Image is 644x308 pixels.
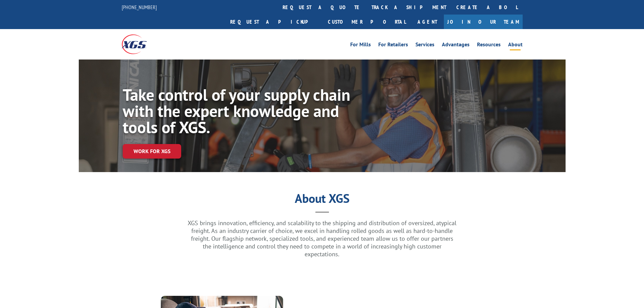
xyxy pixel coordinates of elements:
[323,15,411,29] a: Customer Portal
[378,42,408,49] a: For Retailers
[442,42,470,49] a: Advantages
[508,42,523,49] a: About
[79,194,566,207] h1: About XGS
[123,87,352,139] h1: Take control of your supply chain with the expert knowledge and tools of XGS.
[350,42,371,49] a: For Mills
[123,144,181,159] a: Work for XGS
[225,15,323,29] a: Request a pickup
[122,4,157,10] a: [PHONE_NUMBER]
[411,15,444,29] a: Agent
[477,42,501,49] a: Resources
[187,219,457,258] p: XGS brings innovation, efficiency, and scalability to the shipping and distribution of oversized,...
[415,42,434,49] a: Services
[444,15,523,29] a: Join Our Team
